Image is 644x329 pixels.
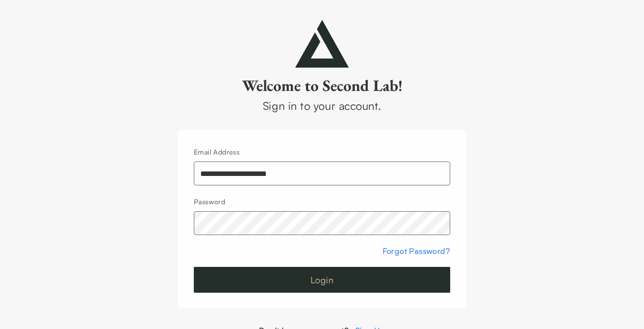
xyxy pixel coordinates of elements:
[178,76,466,95] h2: Welcome to Second Lab!
[178,97,466,114] div: Sign in to your account.
[194,197,225,206] label: Password
[194,148,240,156] label: Email Address
[383,246,450,256] a: Forgot Password?
[295,20,349,68] img: secondlab-logo
[194,267,450,293] button: Login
